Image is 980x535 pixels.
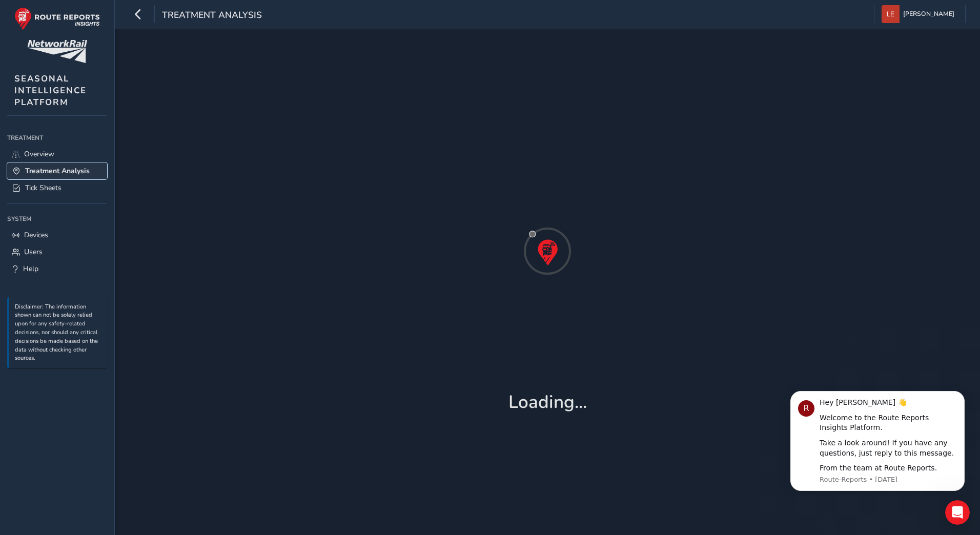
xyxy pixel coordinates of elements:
a: Tick Sheets [7,179,107,196]
span: Help [23,264,38,274]
a: Devices [7,227,107,243]
span: Users [24,247,43,257]
iframe: Intercom live chat [945,500,970,525]
h1: Loading... [508,392,587,413]
span: Tick Sheets [25,183,62,193]
iframe: Intercom notifications message [775,382,980,497]
img: diamond-layout [882,5,900,23]
span: Overview [24,149,54,159]
span: Treatment Analysis [162,9,262,23]
div: Treatment [7,130,107,146]
span: SEASONAL INTELLIGENCE PLATFORM [14,73,87,108]
div: System [7,211,107,227]
img: customer logo [27,40,87,63]
a: Help [7,260,107,277]
span: Treatment Analysis [25,166,90,176]
span: Devices [24,230,48,240]
a: Users [7,243,107,260]
a: Overview [7,146,107,162]
img: rr logo [14,7,100,30]
span: [PERSON_NAME] [903,5,954,23]
p: Disclaimer: The information shown can not be solely relied upon for any safety-related decisions,... [15,303,102,363]
button: [PERSON_NAME] [882,5,958,23]
a: Treatment Analysis [7,162,107,179]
